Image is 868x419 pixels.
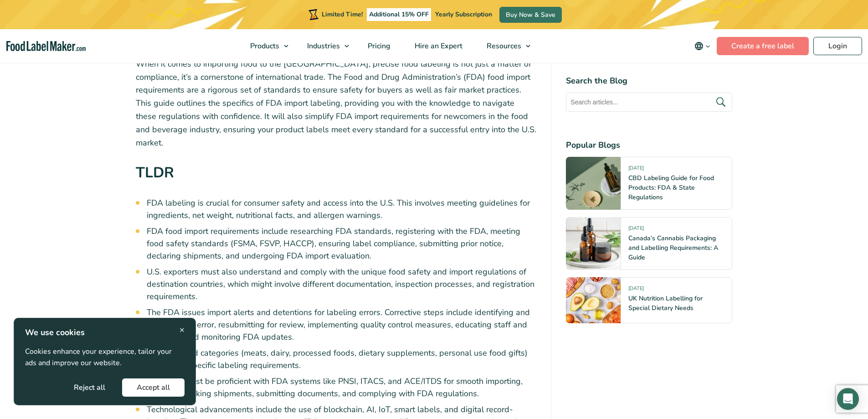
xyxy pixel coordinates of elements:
[412,41,463,51] span: Hire an Expert
[322,10,363,19] span: Limited Time!
[566,75,732,87] h4: Search the Blog
[136,57,537,150] p: When it comes to importing food to the [GEOGRAPHIC_DATA], precise food labeling is not just a mat...
[628,234,718,262] a: Canada’s Cannabis Packaging and Labelling Requirements: A Guide
[147,375,537,400] li: Importers must be proficient with FDA systems like PNSI, ITACS, and ACE/ITDS for smooth importing...
[475,29,535,63] a: Resources
[837,388,859,410] div: Open Intercom Messenger
[136,163,174,182] strong: TLDR
[566,139,732,151] h4: Popular Blogs
[367,8,431,21] span: Additional 15% OFF
[628,285,644,295] span: [DATE]
[628,294,703,312] a: UK Nutrition Labelling for Special Dietary Needs
[295,29,354,63] a: Industries
[180,324,185,336] span: ×
[147,197,537,222] li: FDA labeling is crucial for consumer safety and access into the U.S. This involves meeting guidel...
[813,37,862,55] a: Login
[628,174,714,202] a: CBD Labeling Guide for Food Products: FDA & State Regulations
[147,225,537,262] li: FDA food import requirements include researching FDA standards, registering with the FDA, meeting...
[304,41,341,51] span: Industries
[628,225,644,235] span: [DATE]
[238,29,293,63] a: Products
[247,41,280,51] span: Products
[122,378,185,397] button: Accept all
[566,93,732,112] input: Search articles...
[356,29,401,63] a: Pricing
[147,266,537,303] li: U.S. exporters must also understand and comply with the unique food safety and import regulations...
[717,37,809,55] a: Create a free label
[484,41,522,51] span: Resources
[25,346,185,369] p: Cookies enhance your experience, tailor your ads and improve our website.
[147,347,537,372] li: Different food categories (meats, dairy, processed foods, dietary supplements, personal use food ...
[628,165,644,175] span: [DATE]
[147,306,537,343] li: The FDA issues import alerts and detentions for labeling errors. Corrective steps include identif...
[499,7,562,23] a: Buy Now & Save
[25,327,85,338] strong: We use cookies
[403,29,473,63] a: Hire an Expert
[365,41,391,51] span: Pricing
[59,378,120,397] button: Reject all
[435,10,492,19] span: Yearly Subscription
